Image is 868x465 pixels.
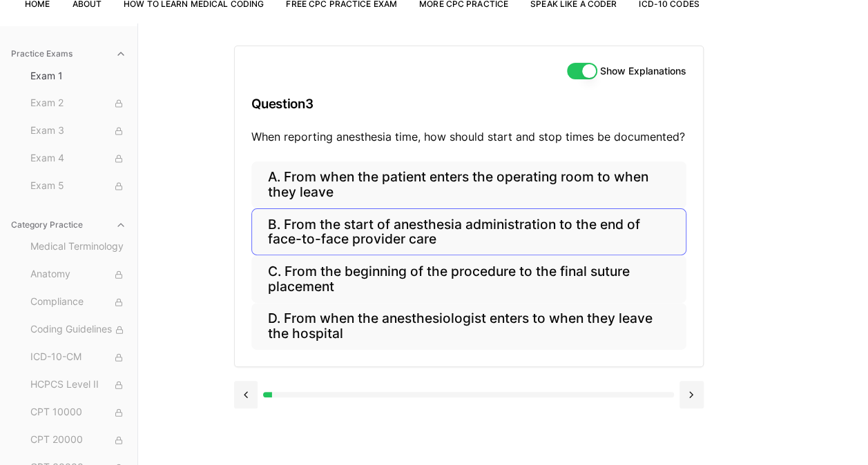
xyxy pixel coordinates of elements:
span: Exam 5 [30,179,126,194]
button: D. From when the anesthesiologist enters to when they leave the hospital [251,303,686,350]
span: Medical Terminology [30,239,126,255]
button: Practice Exams [6,43,132,65]
button: B. From the start of anesthesia administration to the end of face-to-face provider care [251,208,686,255]
button: Category Practice [6,214,132,236]
h3: Question 3 [251,83,686,124]
span: Exam 2 [30,96,126,111]
button: Exam 4 [25,148,132,170]
button: HCPCS Level II [25,374,132,396]
span: ICD-10-CM [30,350,126,365]
span: Anatomy [30,267,126,282]
span: CPT 20000 [30,433,126,448]
span: Compliance [30,295,126,310]
button: Exam 1 [25,65,132,87]
span: Coding Guidelines [30,322,126,337]
button: Medical Terminology [25,236,132,258]
button: CPT 20000 [25,429,132,451]
button: Exam 5 [25,175,132,197]
span: Exam 4 [30,151,126,166]
button: ICD-10-CM [25,346,132,368]
button: Anatomy [25,264,132,286]
button: Exam 3 [25,120,132,142]
label: Show Explanations [600,66,686,76]
button: A. From when the patient enters the operating room to when they leave [251,161,686,208]
span: Exam 1 [30,69,126,83]
button: Exam 2 [25,92,132,115]
p: When reporting anesthesia time, how should start and stop times be documented? [251,128,686,145]
span: CPT 10000 [30,405,126,420]
button: CPT 10000 [25,402,132,424]
button: C. From the beginning of the procedure to the final suture placement [251,255,686,302]
button: Coding Guidelines [25,319,132,341]
span: HCPCS Level II [30,377,126,393]
span: Exam 3 [30,123,126,139]
button: Compliance [25,291,132,313]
